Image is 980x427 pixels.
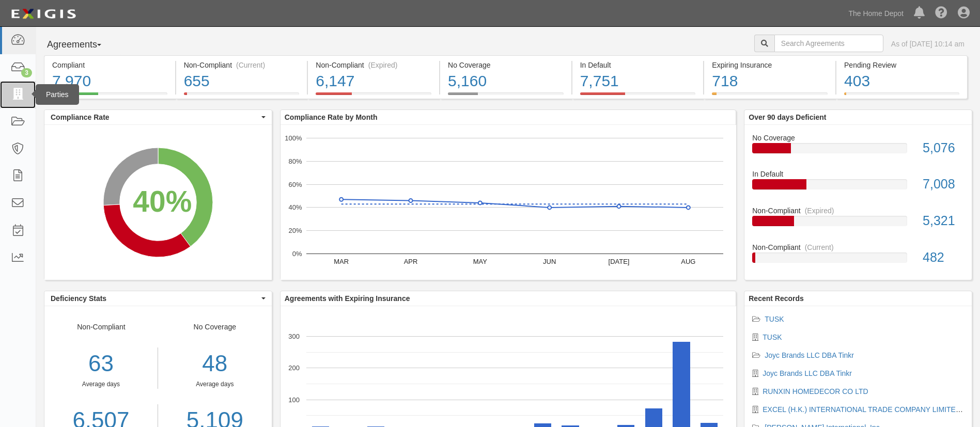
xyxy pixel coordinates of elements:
div: 7,008 [915,175,972,194]
div: In Default [580,60,696,70]
a: Non-Compliant(Current)482 [752,242,964,271]
b: Over 90 days Deficient [749,113,826,121]
div: Pending Review [844,60,959,70]
a: In Default7,008 [752,169,964,205]
input: Search Agreements [774,35,883,52]
a: Joyc Brands LLC DBA Tinkr [763,369,852,377]
text: 100 [288,396,300,403]
a: Non-Compliant(Expired)5,321 [752,205,964,242]
div: 718 [712,70,828,92]
div: Parties [36,84,79,105]
text: 100% [285,134,302,142]
div: Non-Compliant (Current) [184,60,300,70]
div: Average days [166,380,264,389]
text: MAY [473,258,487,265]
text: 200 [288,364,300,372]
a: The Home Depot [843,3,909,24]
div: 655 [184,70,300,92]
div: 5,076 [915,139,972,157]
div: 403 [844,70,959,92]
text: 40% [288,203,302,211]
a: Expiring Insurance718 [704,92,835,101]
div: Compliant [52,60,167,70]
div: As of [DATE] 10:14 am [891,39,965,49]
a: No Coverage5,160 [440,92,571,101]
a: Joyc Brands LLC DBA Tinkr [765,351,854,359]
button: Compliance Rate [44,110,272,124]
text: 80% [288,157,302,165]
b: Compliance Rate by Month [285,113,378,121]
div: 7,970 [52,70,167,92]
button: Deficiency Stats [44,291,272,306]
text: 60% [288,180,302,188]
div: Expiring Insurance [712,60,828,70]
a: Compliant7,970 [44,92,175,101]
div: 48 [166,347,264,380]
div: 5,160 [448,70,564,92]
div: In Default [744,169,972,179]
div: 3 [21,68,32,77]
text: AUG [681,258,695,265]
div: 7,751 [580,70,696,92]
div: (Current) [805,242,834,252]
div: No Coverage [744,133,972,143]
button: Agreements [44,35,121,55]
div: 5,321 [915,212,972,230]
text: [DATE] [608,258,629,265]
div: (Current) [236,60,265,70]
a: In Default7,751 [572,92,704,101]
a: TUSK [763,333,782,341]
div: Non-Compliant [744,205,972,216]
i: Help Center - Complianz [935,7,947,20]
b: Recent Records [749,294,804,303]
div: 63 [44,347,158,380]
a: Non-Compliant(Expired)6,147 [308,92,439,101]
div: (Expired) [805,205,834,216]
b: Agreements with Expiring Insurance [285,294,410,303]
a: RUNXIN HOMEDECOR CO LTD [763,387,868,396]
a: TUSK [765,315,784,323]
div: Average days [44,380,158,389]
text: JUN [543,258,556,265]
img: logo-5460c22ac91f19d4615b14bd174203de0afe785f0fc80cf4dbbc73dc1793850b.png [8,5,79,23]
a: Non-Compliant(Current)655 [176,92,307,101]
text: 20% [288,227,302,234]
span: Deficiency Stats [51,293,259,304]
span: Compliance Rate [51,112,259,122]
text: MAR [334,258,349,265]
svg: A chart. [281,125,736,280]
div: 482 [915,248,972,267]
div: Non-Compliant [744,242,972,252]
div: (Expired) [368,60,398,70]
svg: A chart. [44,125,272,280]
text: 0% [292,250,302,258]
div: No Coverage [448,60,564,70]
div: Non-Compliant (Expired) [316,60,431,70]
a: No Coverage5,076 [752,133,964,169]
a: Pending Review403 [836,92,968,101]
div: 6,147 [316,70,431,92]
text: APR [403,258,417,265]
text: 300 [288,333,300,340]
div: 40% [133,181,192,223]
